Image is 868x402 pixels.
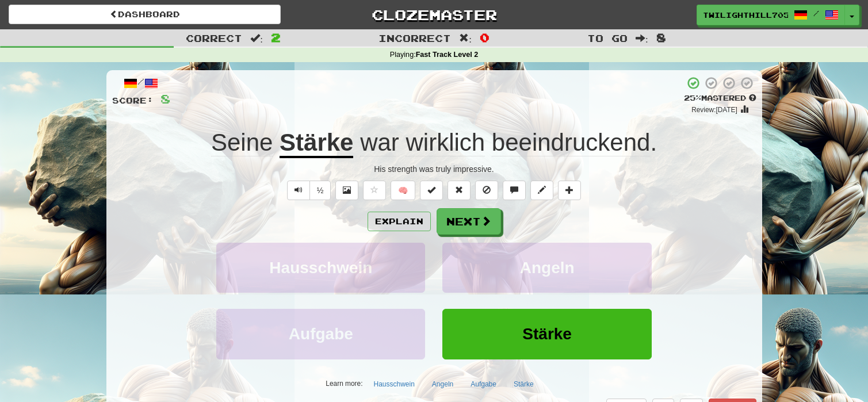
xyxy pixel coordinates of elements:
[656,30,666,44] span: 8
[160,91,170,106] span: 8
[697,5,845,25] a: TwilightHill7056 /
[112,95,154,105] span: Score:
[416,51,479,59] strong: Fast Track Level 2
[335,181,358,200] button: Show image (alt+x)
[475,181,498,200] button: Ignore sentence (alt+i)
[464,376,503,393] button: Aufgabe
[271,30,281,44] span: 2
[636,33,648,43] span: :
[186,32,242,44] span: Correct
[391,181,415,200] button: 🧠
[703,10,788,20] span: TwilightHill7056
[530,181,553,200] button: Edit sentence (alt+d)
[216,309,425,359] button: Aufgabe
[326,380,362,388] small: Learn more:
[507,376,540,393] button: Stärke
[691,106,737,114] small: Review: [DATE]
[426,376,460,393] button: Angeln
[378,32,451,44] span: Incorrect
[437,208,501,235] button: Next
[558,181,581,200] button: Add to collection (alt+a)
[250,33,263,43] span: :
[285,181,331,200] div: Text-to-speech controls
[522,325,572,343] span: Stärke
[353,129,657,156] span: .
[442,243,651,293] button: Angeln
[492,129,651,156] span: beeindruckend
[420,181,443,200] button: Set this sentence to 100% Mastered (alt+m)
[211,129,273,156] span: Seine
[459,33,472,43] span: :
[480,30,490,44] span: 0
[9,5,281,24] a: Dashboard
[289,325,353,343] span: Aufgabe
[813,9,819,17] span: /
[520,259,575,277] span: Angeln
[360,129,399,156] span: war
[587,32,628,44] span: To go
[368,212,431,231] button: Explain
[684,93,756,104] div: Mastered
[287,181,310,200] button: Play sentence audio (ctl+space)
[503,181,526,200] button: Discuss sentence (alt+u)
[298,5,570,25] a: Clozemaster
[442,309,651,359] button: Stärke
[112,76,170,90] div: /
[363,181,386,200] button: Favorite sentence (alt+f)
[406,129,485,156] span: wirklich
[280,129,353,158] u: Stärke
[269,259,372,277] span: Hausschwein
[309,181,331,200] button: ½
[216,243,425,293] button: Hausschwein
[684,93,701,102] span: 25 %
[448,181,471,200] button: Reset to 0% Mastered (alt+r)
[367,376,420,393] button: Hausschwein
[112,163,756,175] div: His strength was truly impressive.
